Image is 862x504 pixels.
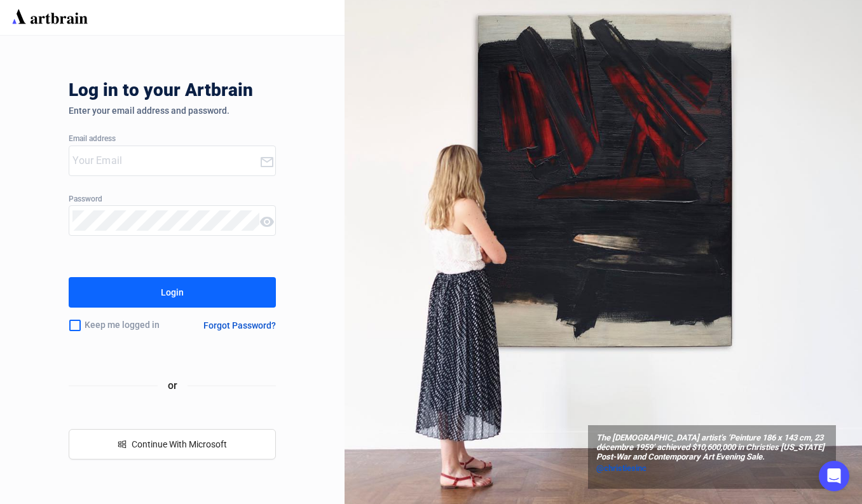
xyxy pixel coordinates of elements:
[203,320,276,330] div: Forgot Password?
[69,429,275,460] button: windowsContinue With Microsoft
[69,195,275,204] div: Password
[69,277,275,308] button: Login
[819,461,849,491] div: Open Intercom Messenger
[72,151,259,171] input: Your Email
[132,439,227,449] span: Continue With Microsoft
[596,433,828,462] span: The [DEMOGRAPHIC_DATA] artist’s ‘Peinture 186 x 143 cm, 23 décembre 1959’ achieved $10,600,000 in...
[596,462,828,475] a: @christiesinc
[161,282,184,303] div: Login
[69,312,182,339] div: Keep me logged in
[69,106,275,116] div: Enter your email address and password.
[596,463,646,473] span: @christiesinc
[158,378,188,393] span: or
[118,440,127,449] span: windows
[69,135,275,144] div: Email address
[69,80,450,106] div: Log in to your Artbrain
